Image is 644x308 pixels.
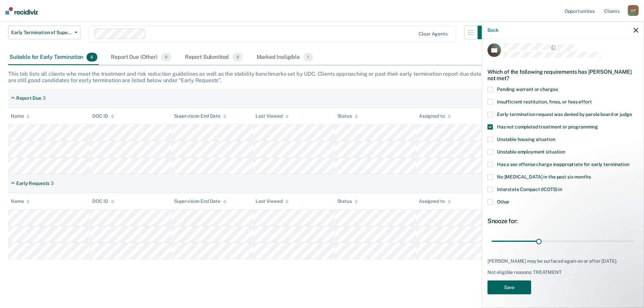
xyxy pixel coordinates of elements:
div: Assigned to [419,198,451,204]
div: Report Due (Other) [110,50,172,65]
span: Pending warrant or charges [497,86,558,92]
span: Has not completed treatment or programming [497,124,598,129]
span: 0 [161,53,171,62]
button: Back [487,27,498,33]
div: Report Due [16,95,41,101]
div: Last Viewed [256,198,288,204]
div: Report Submitted [184,50,244,65]
div: 3 [51,181,54,186]
span: 6 [87,53,97,62]
span: Interstate Compact (ICOTS) in [497,186,562,192]
span: No [MEDICAL_DATA] in the past six months [497,174,591,179]
span: 1 [303,53,313,62]
div: Last Viewed [256,113,288,119]
span: Insufficient restitution, fines, or fees effort [497,99,592,104]
div: Not eligible reasons: TREATMENT [487,269,638,275]
div: [PERSON_NAME] may be surfaced again on or after [DATE]. [487,258,638,264]
div: Which of the following requirements has [PERSON_NAME] not met? [487,63,638,87]
div: Name [11,198,30,204]
div: Status [337,198,358,204]
div: Marked Ineligible [255,50,315,65]
div: This tab lists all clients who meet the treatment and risk reduction guidelines as well as the st... [8,71,636,84]
span: Early termination request was denied by parole board or judge [497,111,632,117]
span: Other [497,199,509,204]
div: Supervision End Date [174,198,226,204]
div: DOC ID [92,113,114,119]
div: Early Requests [16,181,49,186]
div: V P [628,5,639,16]
button: Save [487,280,531,294]
div: Assigned to [419,113,451,119]
span: Early Termination of Supervision [11,30,72,35]
span: 0 [232,53,243,62]
span: Unstable housing situation [497,136,555,142]
div: Suitable for Early Termination [8,50,99,65]
div: DOC ID [92,198,114,204]
div: 3 [43,95,46,101]
span: Unstable employment situation [497,149,565,154]
img: Recidiviz [5,7,38,15]
div: Clear agents [419,31,447,37]
div: Snooze for: [487,217,638,224]
div: Supervision End Date [174,113,226,119]
div: Status [337,113,358,119]
div: Name [11,113,30,119]
span: Has a sex offense charge inappropriate for early termination [497,161,629,167]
